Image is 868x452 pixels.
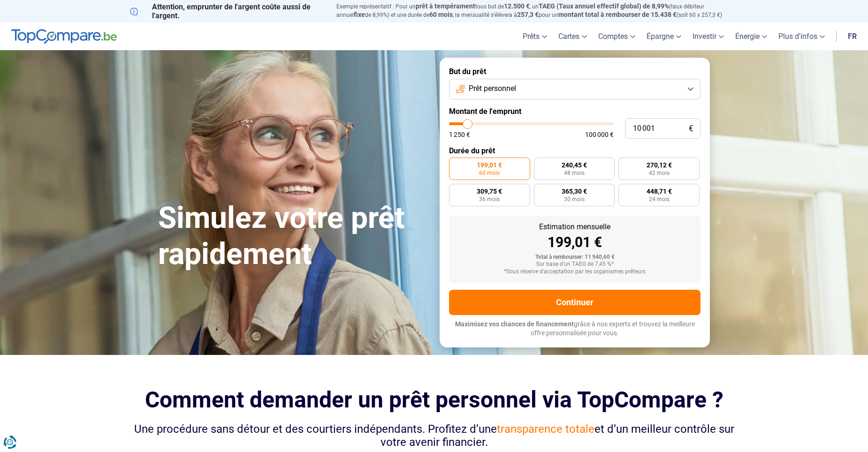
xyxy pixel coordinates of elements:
[647,188,672,195] span: 448,71 €
[449,79,700,99] button: Prêt personnel
[773,23,830,50] a: Plus d'infos
[449,107,700,116] label: Montant de l'emprunt
[504,2,530,10] span: 12.500 €
[457,261,693,268] div: Sur base d'un TAEG de 7,45 %*
[517,11,539,18] span: 257,3 €
[449,290,700,315] button: Continuer
[130,422,738,450] div: Une procédure sans détour et des courtiers indépendants. Profitez d’une et d’un meilleur contrôle...
[564,196,585,202] span: 30 mois
[130,387,738,413] h2: Comment demander un prêt personnel via TopCompare ?
[130,2,325,20] p: Attention, emprunter de l'argent coûte aussi de l'argent.
[158,200,428,272] h1: Simulez votre prêt rapidement
[479,170,500,176] span: 60 mois
[558,11,677,18] span: montant total à rembourser de 15.438 €
[429,11,453,18] span: 60 mois
[641,23,687,50] a: Épargne
[457,254,693,261] div: Total à rembourser: 11 940,60 €
[477,162,502,168] span: 199,01 €
[585,131,614,138] span: 100 000 €
[842,23,862,50] a: fr
[354,11,365,18] span: fixe
[469,83,516,94] span: Prêt personnel
[497,422,594,436] span: transparence totale
[455,320,574,328] span: Maximisez vos chances de financement
[539,2,669,10] span: TAEG (Taux annuel effectif global) de 8,99%
[479,196,500,202] span: 36 mois
[647,162,672,168] span: 270,12 €
[564,170,585,176] span: 48 mois
[457,223,693,231] div: Estimation mensuelle
[449,131,470,138] span: 1 250 €
[562,188,587,195] span: 365,30 €
[562,162,587,168] span: 240,45 €
[449,320,700,338] p: grâce à nos experts et trouvez la meilleure offre personnalisée pour vous.
[687,23,730,50] a: Investir
[553,23,593,50] a: Cartes
[449,146,700,155] label: Durée du prêt
[517,23,553,50] a: Prêts
[593,23,641,50] a: Comptes
[477,188,502,195] span: 309,75 €
[457,269,693,275] div: *Sous réserve d'acceptation par les organismes prêteurs
[457,235,693,249] div: 199,01 €
[649,170,670,176] span: 42 mois
[649,196,670,202] span: 24 mois
[11,29,117,44] img: TopCompare
[449,67,700,76] label: But du prêt
[689,125,693,133] span: €
[336,2,738,19] p: Exemple représentatif : Pour un tous but de , un (taux débiteur annuel de 8,99%) et une durée de ...
[730,23,773,50] a: Énergie
[416,2,475,10] span: prêt à tempérament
